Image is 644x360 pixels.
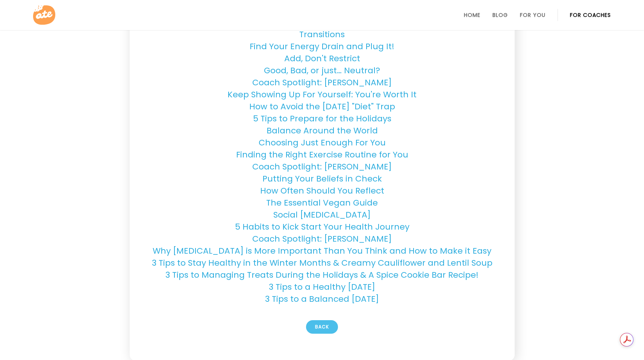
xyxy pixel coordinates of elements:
[262,173,382,185] a: Putting Your Beliefs in Check
[464,12,480,18] a: Home
[264,65,380,77] a: Good, Bad, or just… Neutral?
[266,197,378,209] a: The Essential Vegan Guide
[259,137,386,149] a: Choosing Just Enough For You
[299,29,345,41] a: Transitions
[252,77,392,89] a: Coach Spotlight: [PERSON_NAME]
[265,293,379,305] a: 3 Tips to a Balanced [DATE]
[152,257,492,269] a: 3 Tips to Stay Healthy in the Winter Months & Creamy Cauliflower and Lentil Soup
[253,113,391,125] a: 5 Tips to Prepare for the Holidays
[269,281,375,293] a: 3 Tips to a Healthy [DATE]
[165,269,479,281] a: 3 Tips to Managing Treats During the Holidays & A Spice Cookie Bar Recipe!
[273,209,371,221] a: Social [MEDICAL_DATA]
[252,233,392,245] a: Coach Spotlight: [PERSON_NAME]
[492,12,508,18] a: Blog
[267,125,378,137] a: Balance Around the World
[306,320,338,334] div: Back
[236,149,408,161] a: Finding the Right Exercise Routine for You
[227,89,417,101] a: Keep Showing Up For Yourself: You're Worth It
[570,12,611,18] a: For Coaches
[252,161,392,173] a: Coach Spotlight: [PERSON_NAME]
[260,185,384,197] a: How Often Should You Reflect
[284,53,360,65] a: Add, Don't Restrict
[235,221,409,233] a: 5 Habits to Kick Start Your Health Journey
[153,245,491,257] a: Why [MEDICAL_DATA] is More Important Than You Think and How to Make it Easy
[249,101,395,113] a: How to Avoid the [DATE] "Diet" Trap
[250,41,394,53] a: Find Your Energy Drain and Plug It!
[520,12,546,18] a: For You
